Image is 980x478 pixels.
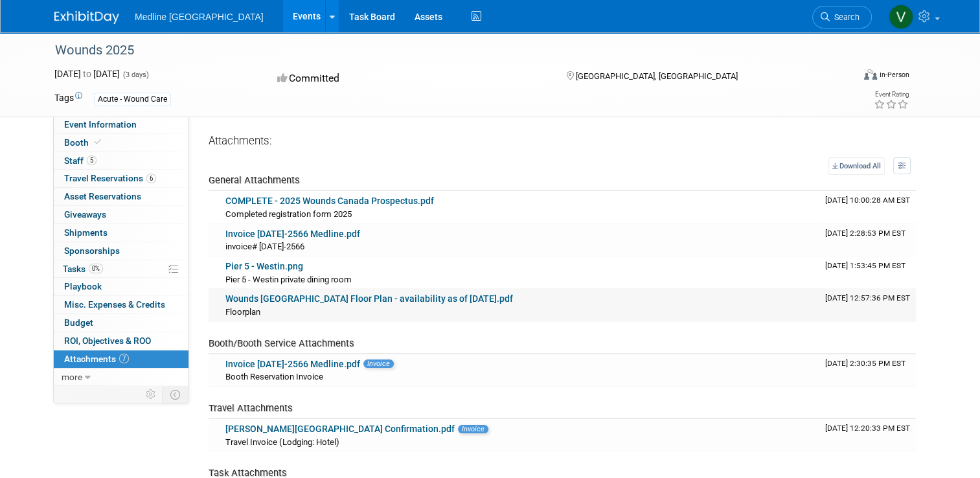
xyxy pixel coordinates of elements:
a: Tasks0% [54,260,188,278]
img: Format-Inperson.png [864,69,877,80]
td: Tags [54,91,82,106]
span: 5 [87,155,97,165]
span: Upload Timestamp [825,261,906,270]
span: (3 days) [122,71,149,79]
div: Event Format [783,67,909,87]
td: Upload Timestamp [820,354,916,387]
div: Wounds 2025 [51,39,837,62]
span: Staff [64,155,97,166]
span: Attachments [64,354,129,364]
div: Acute - Wound Care [94,93,171,106]
span: Medline [GEOGRAPHIC_DATA] [135,12,264,22]
div: Attachments: [209,133,916,151]
td: Upload Timestamp [820,256,916,289]
span: Tasks [63,264,103,274]
a: Attachments7 [54,350,188,368]
a: Giveaways [54,206,188,223]
img: Vahid Mohammadi [889,5,913,29]
a: Staff5 [54,152,188,170]
span: [DATE] [DATE] [54,69,120,79]
span: Travel Attachments [209,402,293,414]
div: Committed [273,67,545,90]
span: Completed registration form 2025 [225,209,352,219]
a: ROI, Objectives & ROO [54,332,188,350]
a: Event Information [54,116,188,133]
span: Upload Timestamp [825,359,906,368]
span: 0% [89,264,103,273]
span: Invoice [458,425,488,433]
span: Asset Reservations [64,191,141,201]
a: Pier 5 - Westin.png [225,261,303,271]
span: [GEOGRAPHIC_DATA], [GEOGRAPHIC_DATA] [576,71,738,81]
i: Booth reservation complete [95,139,101,146]
span: Event Information [64,119,137,130]
span: invoice# [DATE]-2566 [225,242,304,251]
span: General Attachments [209,174,300,186]
a: Booth [54,134,188,152]
div: In-Person [879,70,909,80]
span: more [62,372,82,382]
a: Asset Reservations [54,188,188,205]
span: Sponsorships [64,245,120,256]
a: Shipments [54,224,188,242]
span: to [81,69,93,79]
td: Upload Timestamp [820,224,916,256]
span: Misc. Expenses & Credits [64,299,165,310]
a: Invoice [DATE]-2566 Medline.pdf [225,359,360,369]
span: Shipments [64,227,108,238]
span: 6 [146,174,156,183]
span: Upload Timestamp [825,293,910,302]
span: Travel Reservations [64,173,156,183]
span: Giveaways [64,209,106,220]
a: Sponsorships [54,242,188,260]
span: Booth/Booth Service Attachments [209,337,354,349]
a: Download All [828,157,885,175]
span: 7 [119,354,129,363]
td: Upload Timestamp [820,191,916,223]
span: Booth Reservation Invoice [225,372,323,381]
a: more [54,369,188,386]
span: Upload Timestamp [825,196,910,205]
span: Upload Timestamp [825,229,906,238]
span: Budget [64,317,93,328]
a: [PERSON_NAME][GEOGRAPHIC_DATA] Confirmation.pdf [225,424,455,434]
span: Playbook [64,281,102,291]
a: COMPLETE - 2025 Wounds Canada Prospectus.pdf [225,196,434,206]
a: Playbook [54,278,188,295]
span: Invoice [363,359,394,368]
span: Upload Timestamp [825,424,910,433]
span: Travel Invoice (Lodging: Hotel) [225,437,339,447]
span: Search [830,12,860,22]
td: Upload Timestamp [820,419,916,451]
div: Event Rating [874,91,909,98]
td: Personalize Event Tab Strip [140,386,163,403]
td: Toggle Event Tabs [163,386,189,403]
a: Travel Reservations6 [54,170,188,187]
a: Wounds [GEOGRAPHIC_DATA] Floor Plan - availability as of [DATE].pdf [225,293,513,304]
span: ROI, Objectives & ROO [64,336,151,346]
img: ExhibitDay [54,11,119,24]
span: Pier 5 - Westin private dining room [225,275,352,284]
span: Floorplan [225,307,260,317]
a: Invoice [DATE]-2566 Medline.pdf [225,229,360,239]
td: Upload Timestamp [820,289,916,321]
a: Budget [54,314,188,332]
a: Misc. Expenses & Credits [54,296,188,313]
span: Booth [64,137,104,148]
a: Search [812,6,872,28]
